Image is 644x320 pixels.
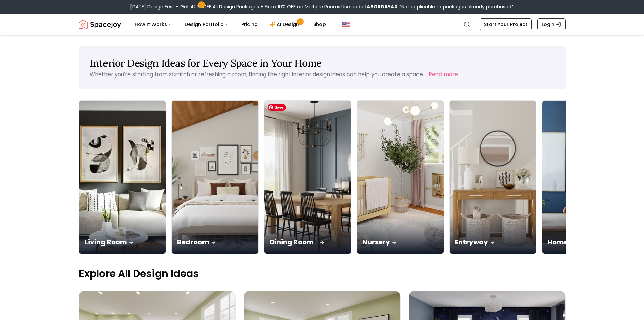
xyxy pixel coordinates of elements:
[357,100,444,254] a: NurseryNursery
[542,101,629,254] img: Home Office
[85,237,160,247] p: Living Room
[264,100,351,254] a: Dining RoomDining Room
[171,100,259,254] a: BedroomBedroom
[236,18,263,31] a: Pricing
[270,237,345,247] p: Dining Room
[79,14,566,35] nav: Global
[542,100,629,254] a: Home OfficeHome Office
[264,18,307,31] a: AI Design
[268,104,286,111] span: Save
[79,100,166,254] a: Living RoomLiving Room
[129,18,331,31] nav: Main
[177,237,253,247] p: Bedroom
[364,3,398,10] b: LABORDAY40
[79,18,121,31] img: Spacejoy Logo
[455,237,531,247] p: Entryway
[362,237,438,247] p: Nursery
[537,18,566,30] a: Login
[449,100,536,254] a: EntrywayEntryway
[79,268,566,280] p: Explore All Design Ideas
[357,101,444,254] img: Nursery
[90,57,555,69] h1: Interior Design Ideas for Every Space in Your Home
[398,3,514,10] span: *Not applicable to packages already purchased*
[450,101,536,254] img: Entryway
[130,3,514,10] div: [DATE] Design Fest – Get 40% OFF All Design Packages + Extra 10% OFF on Multiple Rooms.
[79,18,121,31] a: Spacejoy
[341,3,398,10] span: Use code:
[548,237,623,247] p: Home Office
[179,18,235,31] button: Design Portfolio
[172,101,258,254] img: Bedroom
[90,70,426,78] p: Whether you're starting from scratch or refreshing a room, finding the right interior design idea...
[429,70,458,79] button: Read more
[342,20,350,28] img: United States
[129,18,178,31] button: How It Works
[480,18,532,30] a: Start Your Project
[308,18,331,31] a: Shop
[262,97,353,258] img: Dining Room
[79,101,166,254] img: Living Room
